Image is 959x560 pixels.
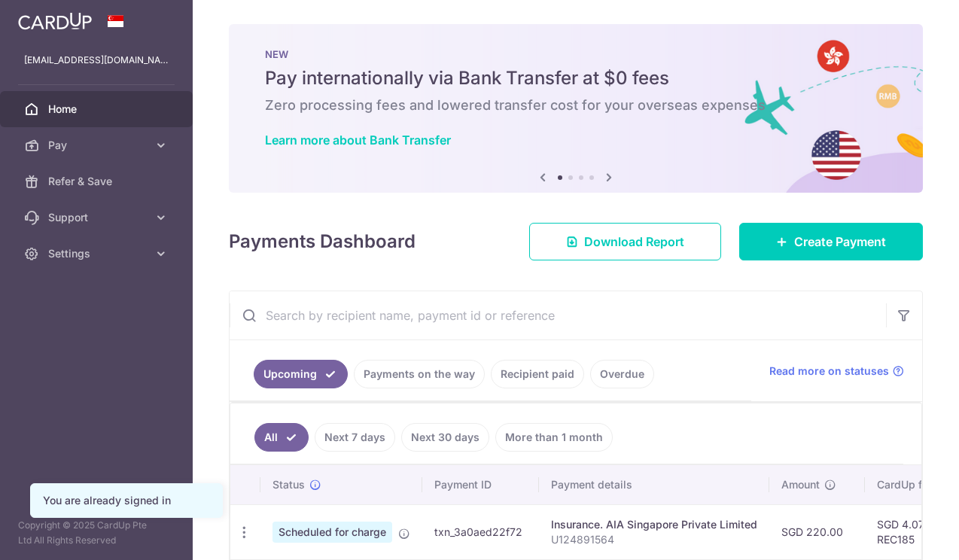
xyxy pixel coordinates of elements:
a: Overdue [590,360,654,388]
span: CardUp fee [877,477,934,492]
p: NEW [265,48,887,60]
span: Scheduled for charge [272,522,392,543]
p: [EMAIL_ADDRESS][DOMAIN_NAME] [24,53,169,68]
img: CardUp [18,12,92,30]
a: Learn more about Bank Transfer [265,132,451,148]
div: Insurance. AIA Singapore Private Limited [551,517,757,532]
a: Recipient paid [491,360,584,388]
a: Next 7 days [315,423,395,452]
span: Support [48,210,148,225]
a: More than 1 month [495,423,613,452]
span: Download Report [584,233,684,251]
span: Status [272,477,305,492]
a: Create Payment [739,223,923,260]
p: U124891564 [551,532,757,547]
a: Payments on the way [354,360,485,388]
span: Read more on statuses [769,364,889,379]
div: You are already signed in [43,493,210,508]
span: Create Payment [794,233,886,251]
span: Settings [48,246,148,261]
a: All [254,423,309,452]
input: Search by recipient name, payment id or reference [230,291,886,339]
a: Upcoming [254,360,348,388]
td: SGD 220.00 [769,504,865,559]
a: Next 30 days [401,423,489,452]
th: Payment ID [422,465,539,504]
h4: Payments Dashboard [229,228,416,255]
h5: Pay internationally via Bank Transfer at $0 fees [265,66,887,90]
span: Pay [48,138,148,153]
span: Refer & Save [48,174,148,189]
a: Read more on statuses [769,364,904,379]
img: Bank transfer banner [229,24,923,193]
a: Download Report [529,223,721,260]
span: Home [48,102,148,117]
span: Amount [781,477,820,492]
td: txn_3a0aed22f72 [422,504,539,559]
h6: Zero processing fees and lowered transfer cost for your overseas expenses [265,96,887,114]
th: Payment details [539,465,769,504]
